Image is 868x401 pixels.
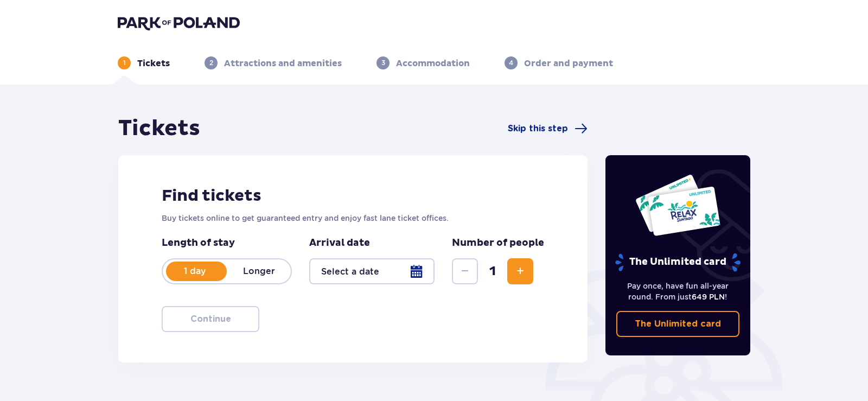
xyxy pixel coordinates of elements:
p: 1 [123,58,126,68]
button: Increase [507,258,533,284]
p: 2 [209,58,213,68]
span: Skip this step [508,123,568,135]
p: Tickets [137,58,170,69]
p: 1 day [163,265,227,277]
a: Skip this step [508,122,588,135]
p: Accommodation [396,58,470,69]
h2: Find tickets [162,186,544,206]
p: The Unlimited card [635,318,721,330]
p: Continue [190,313,231,325]
p: Arrival date [309,237,370,250]
p: Number of people [452,237,544,250]
p: Order and payment [524,58,613,69]
p: Pay once, have fun all-year round. From just ! [616,281,740,302]
button: Continue [162,306,259,332]
h1: Tickets [118,115,200,142]
p: Length of stay [162,237,292,250]
p: Buy tickets online to get guaranteed entry and enjoy fast lane ticket offices. [162,213,544,224]
p: Longer [227,265,291,277]
button: Decrease [452,258,478,284]
p: 4 [509,58,513,68]
p: Attractions and amenities [224,58,342,69]
span: 1 [480,263,505,279]
a: The Unlimited card [616,311,740,337]
p: 3 [381,58,385,68]
p: The Unlimited card [614,253,742,272]
img: Park of Poland logo [118,15,240,30]
span: 649 PLN [692,292,725,301]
